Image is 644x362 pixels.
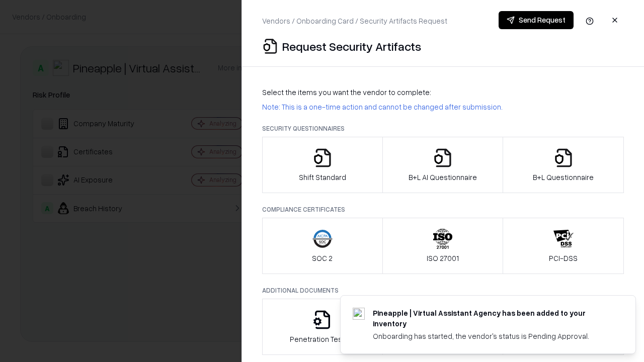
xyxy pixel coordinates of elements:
[427,253,459,263] p: ISO 27001
[373,308,611,329] div: Pineapple | Virtual Assistant Agency has been added to your inventory
[262,124,624,133] p: Security Questionnaires
[533,172,594,183] p: B+L Questionnaire
[549,253,578,263] p: PCI-DSS
[262,87,624,98] p: Select the items you want the vendor to complete:
[262,286,624,295] p: Additional Documents
[262,16,447,26] p: Vendors / Onboarding Card / Security Artifacts Request
[262,137,383,193] button: Shift Standard
[262,205,624,214] p: Compliance Certificates
[373,331,611,341] div: Onboarding has started, the vendor's status is Pending Approval.
[499,11,574,29] button: Send Request
[312,253,333,263] p: SOC 2
[290,334,355,344] p: Penetration Testing
[262,218,383,274] button: SOC 2
[353,308,365,320] img: trypineapple.com
[262,299,383,355] button: Penetration Testing
[262,102,624,112] p: Note: This is a one-time action and cannot be changed after submission.
[503,137,624,193] button: B+L Questionnaire
[382,218,504,274] button: ISO 27001
[409,172,477,183] p: B+L AI Questionnaire
[299,172,346,183] p: Shift Standard
[503,218,624,274] button: PCI-DSS
[282,38,421,54] p: Request Security Artifacts
[382,137,504,193] button: B+L AI Questionnaire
